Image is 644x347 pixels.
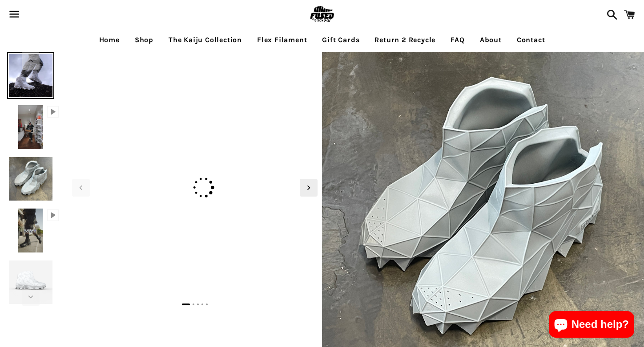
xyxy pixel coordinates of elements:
[300,179,318,197] div: Next slide
[193,304,194,305] span: Go to slide 2
[182,304,190,305] span: Go to slide 1
[368,29,442,51] a: Return 2 Recycle
[128,29,160,51] a: Shop
[206,304,208,305] span: Go to slide 5
[510,29,552,51] a: Contact
[197,304,199,305] span: Go to slide 3
[7,52,54,99] img: [3D printed Shoes] - lightweight custom 3dprinted shoes sneakers sandals fused footwear
[201,304,203,305] span: Go to slide 4
[250,29,314,51] a: Flex Filament
[72,179,90,197] div: Previous slide
[315,29,366,51] a: Gift Cards
[7,259,54,306] img: [3D printed Shoes] - lightweight custom 3dprinted shoes sneakers sandals fused footwear
[7,155,54,202] img: [3D printed Shoes] - lightweight custom 3dprinted shoes sneakers sandals fused footwear
[93,29,126,51] a: Home
[162,29,249,51] a: The Kaiju Collection
[444,29,471,51] a: FAQ
[546,311,637,340] inbox-online-store-chat: Shopify online store chat
[473,29,508,51] a: About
